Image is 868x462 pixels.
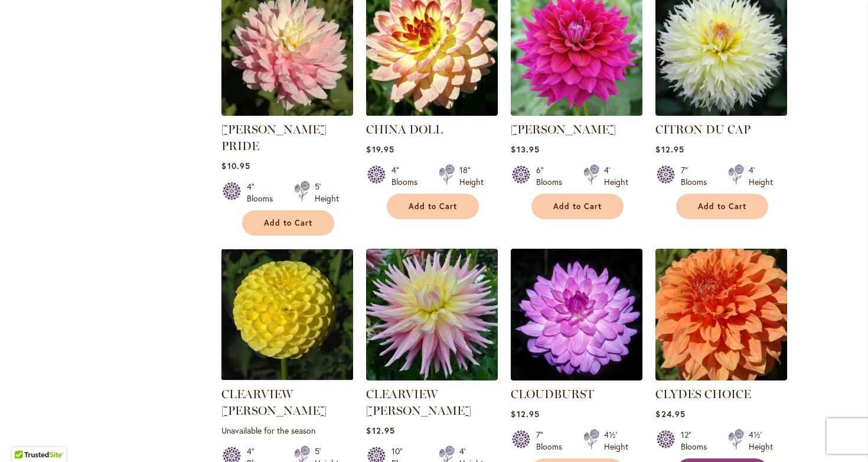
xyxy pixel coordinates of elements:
div: 12" Blooms [681,429,714,453]
button: Add to Cart [387,194,479,219]
span: Add to Cart [698,201,746,212]
a: [PERSON_NAME] [511,122,616,136]
div: 6" Blooms [536,164,569,188]
button: Add to Cart [531,194,624,219]
a: [PERSON_NAME] PRIDE [221,122,327,153]
button: Add to Cart [676,194,768,219]
a: CHINA DOLL [366,107,498,118]
a: CHLOE JANAE [511,107,642,118]
iframe: Launch Accessibility Center [9,420,42,453]
a: CLEARVIEW [PERSON_NAME] [221,387,327,418]
span: $24.95 [655,408,685,419]
span: $19.95 [366,144,394,155]
a: Clearview Jonas [366,372,498,383]
div: 4" Blooms [391,164,425,188]
a: CLYDES CHOICE [655,387,751,401]
div: 7" Blooms [681,164,714,188]
span: $12.95 [366,425,394,436]
a: CITRON DU CAP [655,107,787,118]
a: Clyde's Choice [655,372,787,383]
a: CLEARVIEW [PERSON_NAME] [366,387,471,418]
p: Unavailable for the season [221,425,353,436]
span: Add to Cart [409,201,457,212]
div: 5' Height [315,181,339,204]
span: Add to Cart [553,201,602,212]
div: 4' Height [749,164,773,188]
a: CHINA DOLL [366,122,443,136]
a: CLEARVIEW DANIEL [221,372,353,383]
div: 18" Height [459,164,484,188]
span: $12.95 [511,408,539,419]
span: Add to Cart [264,218,312,228]
div: 4½' Height [749,429,773,453]
a: CHILSON'S PRIDE [221,107,353,118]
div: 4½' Height [604,429,628,453]
div: 7" Blooms [536,429,569,453]
div: 4" Blooms [247,181,280,204]
span: $12.95 [655,144,684,155]
div: 4' Height [604,164,628,188]
a: Cloudburst [511,372,642,383]
img: CLEARVIEW DANIEL [221,249,353,380]
a: CITRON DU CAP [655,122,750,136]
span: $13.95 [511,144,539,155]
button: Add to Cart [242,210,334,236]
img: Cloudburst [511,249,642,380]
span: $10.95 [221,160,250,171]
img: Clyde's Choice [655,249,787,380]
a: CLOUDBURST [511,387,594,401]
img: Clearview Jonas [366,249,498,380]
